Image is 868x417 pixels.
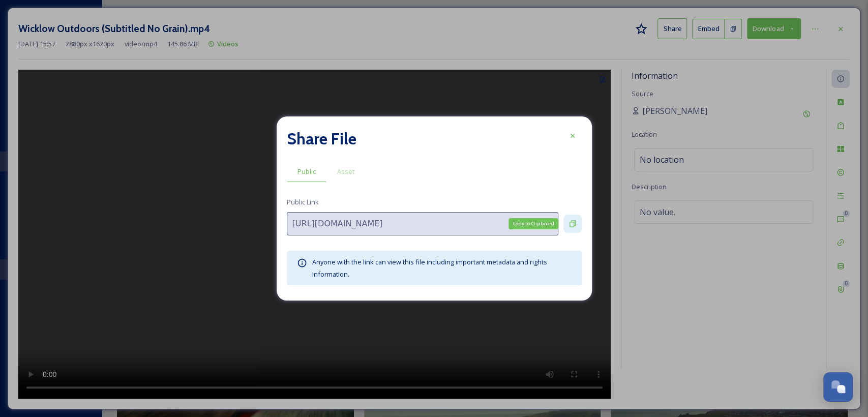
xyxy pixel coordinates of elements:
[287,127,356,151] h2: Share File
[337,167,354,176] span: Asset
[508,218,558,229] div: Copy to Clipboard
[312,257,547,279] span: Anyone with the link can view this file including important metadata and rights information.
[287,197,319,207] span: Public Link
[823,372,853,402] button: Open Chat
[297,167,316,176] span: Public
